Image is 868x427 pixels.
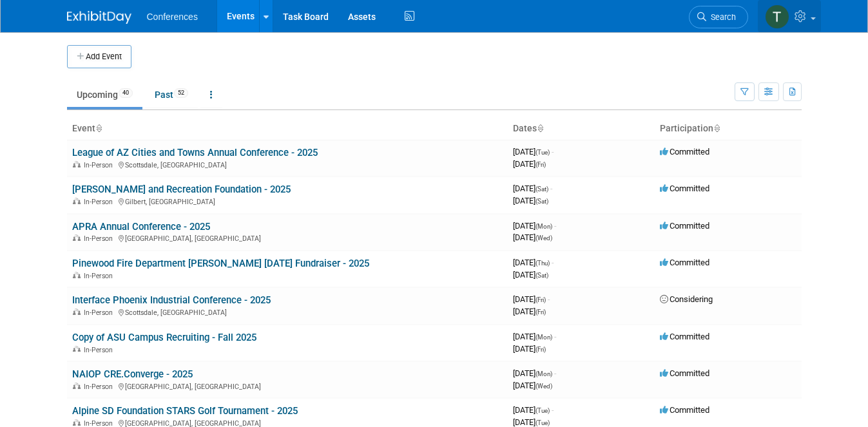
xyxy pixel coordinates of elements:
span: (Sat) [535,198,548,205]
span: (Mon) [535,223,552,230]
img: In-Person Event [73,419,81,426]
div: [GEOGRAPHIC_DATA], [GEOGRAPHIC_DATA] [72,381,503,391]
span: (Tue) [535,149,550,156]
span: [DATE] [513,344,546,354]
span: [DATE] [513,381,552,390]
a: Upcoming40 [67,82,142,107]
span: [DATE] [513,147,554,157]
img: In-Person Event [73,346,81,352]
span: [DATE] [513,332,556,341]
span: Committed [660,184,709,193]
img: Tiffany Ellington [765,5,789,29]
span: [DATE] [513,368,556,378]
div: Scottsdale, [GEOGRAPHIC_DATA] [72,159,503,169]
th: Participation [655,118,802,140]
a: Sort by Participation Type [713,123,720,133]
span: [DATE] [513,196,548,205]
div: Gilbert, [GEOGRAPHIC_DATA] [72,196,503,206]
span: (Mon) [535,370,552,377]
span: [DATE] [513,417,550,427]
span: 52 [174,88,188,98]
span: [DATE] [513,184,552,193]
span: In-Person [84,198,117,206]
span: (Fri) [535,296,546,303]
span: Committed [660,221,709,231]
span: Search [706,12,736,22]
button: Add Event [67,45,131,68]
span: [DATE] [513,294,550,304]
span: Committed [660,368,709,378]
span: (Tue) [535,419,550,426]
span: - [554,332,556,341]
a: APRA Annual Conference - 2025 [72,221,210,232]
a: League of AZ Cities and Towns Annual Conference - 2025 [72,147,318,158]
a: Sort by Event Name [95,123,102,133]
span: - [554,221,556,231]
span: 40 [119,88,133,98]
span: (Mon) [535,334,552,341]
span: In-Person [84,234,117,243]
span: In-Person [84,346,117,354]
span: (Thu) [535,260,550,267]
img: In-Person Event [73,198,81,204]
span: (Fri) [535,161,546,168]
span: (Sat) [535,185,548,193]
span: (Fri) [535,308,546,316]
a: Search [689,6,748,28]
span: In-Person [84,308,117,317]
a: [PERSON_NAME] and Recreation Foundation - 2025 [72,184,291,195]
span: Considering [660,294,713,304]
img: In-Person Event [73,272,81,278]
span: In-Person [84,161,117,169]
span: In-Person [84,272,117,280]
th: Event [67,118,508,140]
span: (Fri) [535,346,546,353]
span: Committed [660,405,709,415]
span: [DATE] [513,307,546,316]
img: In-Person Event [73,234,81,241]
img: ExhibitDay [67,11,131,24]
span: [DATE] [513,258,554,267]
a: Past52 [145,82,198,107]
span: - [550,184,552,193]
a: Interface Phoenix Industrial Conference - 2025 [72,294,271,306]
span: [DATE] [513,405,554,415]
img: In-Person Event [73,383,81,389]
a: NAIOP CRE.Converge - 2025 [72,368,193,380]
span: - [552,405,554,415]
th: Dates [508,118,655,140]
span: Committed [660,332,709,341]
span: [DATE] [513,232,552,242]
span: In-Person [84,383,117,391]
span: - [554,368,556,378]
span: (Tue) [535,407,550,414]
div: Scottsdale, [GEOGRAPHIC_DATA] [72,307,503,317]
span: (Wed) [535,234,552,242]
span: - [552,147,554,157]
img: In-Person Event [73,308,81,315]
span: [DATE] [513,159,546,169]
span: (Wed) [535,383,552,390]
span: Committed [660,258,709,267]
span: (Sat) [535,272,548,279]
a: Alpine SD Foundation STARS Golf Tournament - 2025 [72,405,298,417]
span: [DATE] [513,270,548,280]
a: Copy of ASU Campus Recruiting - Fall 2025 [72,332,256,343]
span: Committed [660,147,709,157]
span: Conferences [147,12,198,22]
span: - [552,258,554,267]
a: Sort by Start Date [537,123,543,133]
img: In-Person Event [73,161,81,167]
div: [GEOGRAPHIC_DATA], [GEOGRAPHIC_DATA] [72,232,503,243]
a: Pinewood Fire Department [PERSON_NAME] [DATE] Fundraiser - 2025 [72,258,369,269]
span: - [548,294,550,304]
span: [DATE] [513,221,556,231]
